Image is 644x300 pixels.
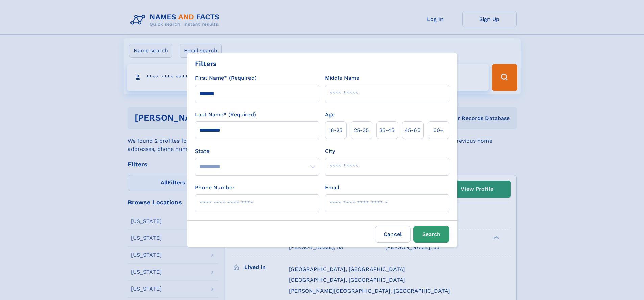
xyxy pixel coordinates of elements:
div: Filters [195,59,217,69]
label: Middle Name [325,74,359,82]
span: 25‑35 [354,126,369,134]
label: Last Name* (Required) [195,111,256,119]
span: 60+ [433,126,444,134]
label: Age [325,111,335,119]
span: 35‑45 [379,126,395,134]
label: State [195,147,319,155]
label: First Name* (Required) [195,74,257,82]
button: Search [413,226,449,243]
label: City [325,147,335,155]
label: Phone Number [195,184,235,192]
label: Email [325,184,339,192]
span: 18‑25 [329,126,342,134]
span: 45‑60 [405,126,421,134]
label: Cancel [375,226,411,243]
